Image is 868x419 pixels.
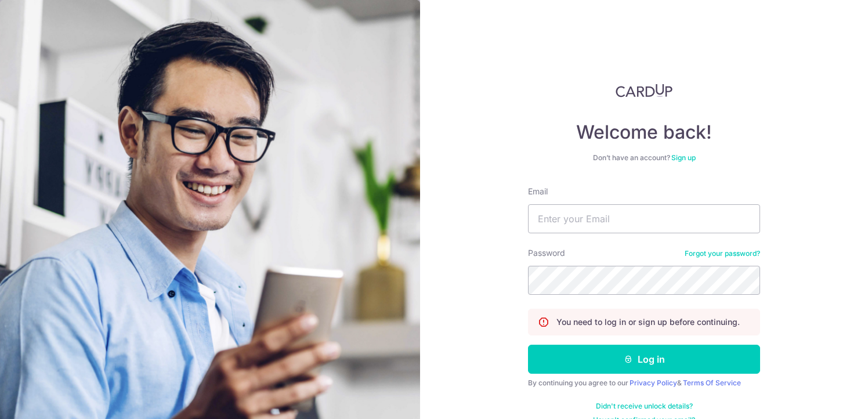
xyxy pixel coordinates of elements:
[556,316,740,328] p: You need to log in or sign up before continuing.
[528,153,760,162] div: Don’t have an account?
[683,378,741,387] a: Terms Of Service
[528,204,760,233] input: Enter your Email
[596,402,693,411] a: Didn't receive unlock details?
[528,345,760,374] button: Log in
[671,153,696,162] a: Sign up
[528,186,548,197] label: Email
[685,249,760,258] a: Forgot your password?
[616,84,672,97] img: CardUp Logo
[528,121,760,144] h4: Welcome back!
[528,378,760,388] div: By continuing you agree to our &
[528,247,565,259] label: Password
[630,378,677,387] a: Privacy Policy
